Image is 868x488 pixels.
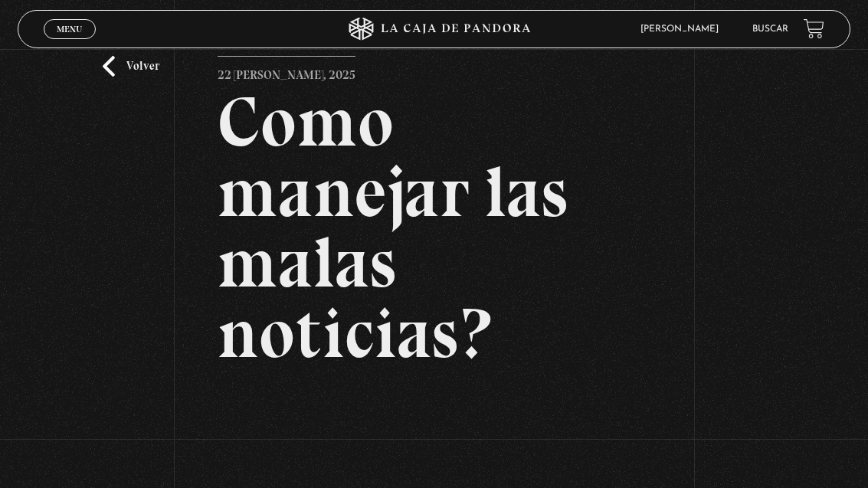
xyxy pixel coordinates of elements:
span: Cerrar [51,38,87,48]
a: View your shopping cart [804,18,824,39]
a: Buscar [752,25,788,34]
h2: Como manejar las malas noticias? [218,87,651,368]
a: Volver [103,56,159,77]
p: 22 [PERSON_NAME], 2025 [218,56,355,87]
span: [PERSON_NAME] [633,25,734,34]
span: Menu [57,25,82,34]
